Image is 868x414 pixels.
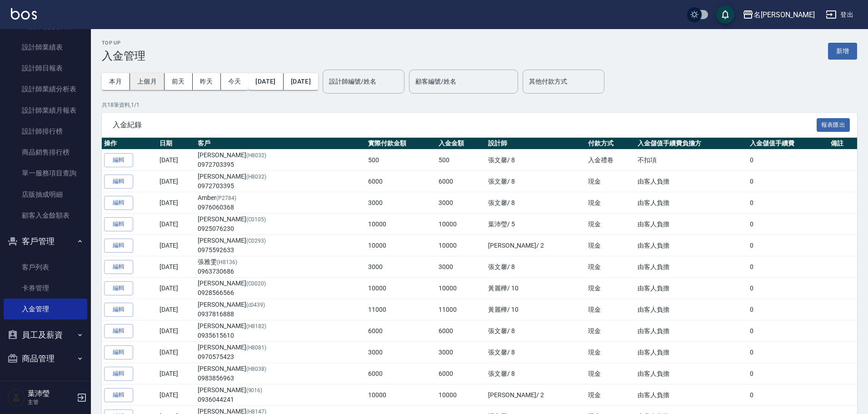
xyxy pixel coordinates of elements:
td: 3000 [436,192,486,214]
button: 今天 [221,73,249,90]
button: 客戶管理 [4,229,87,253]
p: 0937816888 [198,309,364,319]
td: Amber [195,192,366,214]
p: 0935615610 [198,331,364,340]
p: 0936044241 [198,395,364,404]
td: 由客人負擔 [635,192,748,214]
td: 500 [436,150,486,171]
p: (H8136) [217,259,237,265]
td: 6000 [366,320,436,342]
td: 0 [748,171,828,192]
td: [PERSON_NAME] [195,363,366,384]
th: 入金金額 [436,138,486,150]
th: 備註 [828,138,857,150]
td: 由客人負擔 [635,171,748,192]
p: 0972703395 [198,181,364,191]
td: 現金 [586,192,635,214]
td: 0 [748,363,828,384]
td: 11000 [436,299,486,320]
td: 0 [748,150,828,171]
button: 前天 [165,73,193,90]
td: 張文馨 / 8 [486,256,586,278]
button: [DATE] [248,73,283,90]
td: [PERSON_NAME] [195,235,366,256]
td: 現金 [586,235,635,256]
td: 由客人負擔 [635,299,748,320]
button: 上個月 [130,73,165,90]
td: [PERSON_NAME] [195,342,366,363]
td: 張文馨 / 8 [486,363,586,384]
a: 設計師日報表 [4,58,87,79]
span: 入金紀錄 [113,120,817,130]
th: 操作 [102,138,157,150]
a: 顧客入金餘額表 [4,205,87,226]
p: 0925076230 [198,224,364,234]
td: 葉沛瑩 / 5 [486,214,586,235]
button: [DATE] [284,73,318,90]
td: [DATE] [157,150,195,171]
p: 0970575423 [198,352,364,362]
button: 編輯 [104,388,133,402]
td: 3000 [366,192,436,214]
td: 0 [748,256,828,278]
th: 實際付款金額 [366,138,436,150]
button: 昨天 [193,73,221,90]
p: 0975592633 [198,245,364,255]
td: 張雅雯 [195,256,366,278]
td: [PERSON_NAME] [195,171,366,192]
button: 員工及薪資 [4,323,87,347]
a: 客戶列表 [4,257,87,278]
td: 0 [748,384,828,406]
td: 6000 [436,171,486,192]
th: 客戶 [195,138,366,150]
td: 由客人負擔 [635,278,748,299]
th: 付款方式 [586,138,635,150]
a: 報表匯出 [817,120,850,129]
td: 黃麗樺 / 10 [486,278,586,299]
button: 編輯 [104,281,133,295]
td: 3000 [436,256,486,278]
td: 由客人負擔 [635,320,748,342]
td: 0 [748,192,828,214]
td: 現金 [586,171,635,192]
p: (H8081) [246,344,267,351]
td: 張文馨 / 8 [486,192,586,214]
button: 商品管理 [4,347,87,370]
p: (H8032) [246,152,267,159]
td: 10000 [436,278,486,299]
p: 0928566566 [198,288,364,298]
p: (9016) [246,387,263,394]
a: 商品銷售排行榜 [4,142,87,163]
td: 入金禮卷 [586,150,635,171]
td: 現金 [586,320,635,342]
td: 由客人負擔 [635,342,748,363]
td: [PERSON_NAME] [195,384,366,406]
p: 0972703395 [198,160,364,170]
td: 10000 [366,235,436,256]
td: 黃麗樺 / 10 [486,299,586,320]
td: [DATE] [157,342,195,363]
td: 0 [748,299,828,320]
button: 編輯 [104,303,133,317]
td: 6000 [436,320,486,342]
td: 10000 [436,214,486,235]
a: 設計師業績分析表 [4,79,87,100]
td: [PERSON_NAME] [195,214,366,235]
td: 0 [748,214,828,235]
button: 本月 [102,73,130,90]
button: 報表匯出 [817,118,850,132]
td: [DATE] [157,192,195,214]
td: 由客人負擔 [635,363,748,384]
p: (H8038) [246,366,267,372]
p: (C0020) [246,280,266,287]
td: 現金 [586,256,635,278]
td: 張文馨 / 8 [486,171,586,192]
td: 10000 [436,235,486,256]
p: (C0105) [246,216,266,223]
td: [DATE] [157,278,195,299]
p: (P2784) [216,195,236,201]
td: 10000 [366,384,436,406]
button: 名[PERSON_NAME] [739,5,818,24]
div: 名[PERSON_NAME] [753,9,815,20]
td: 10000 [366,214,436,235]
